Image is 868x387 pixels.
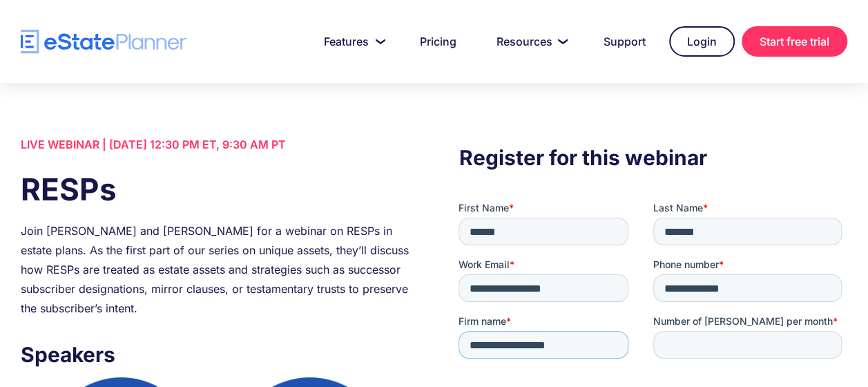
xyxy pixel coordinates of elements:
[21,30,186,54] a: home
[307,28,396,55] a: Features
[480,28,580,55] a: Resources
[587,28,662,55] a: Support
[21,135,409,154] div: LIVE WEBINAR | [DATE] 12:30 PM ET, 9:30 AM PT
[21,168,409,211] h1: RESPs
[459,142,847,173] h3: Register for this webinar
[21,339,409,370] h3: Speakers
[742,26,847,57] a: Start free trial
[403,28,473,55] a: Pricing
[669,26,735,57] a: Login
[21,221,409,318] div: Join [PERSON_NAME] and [PERSON_NAME] for a webinar on RESPs in estate plans. As the first part of...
